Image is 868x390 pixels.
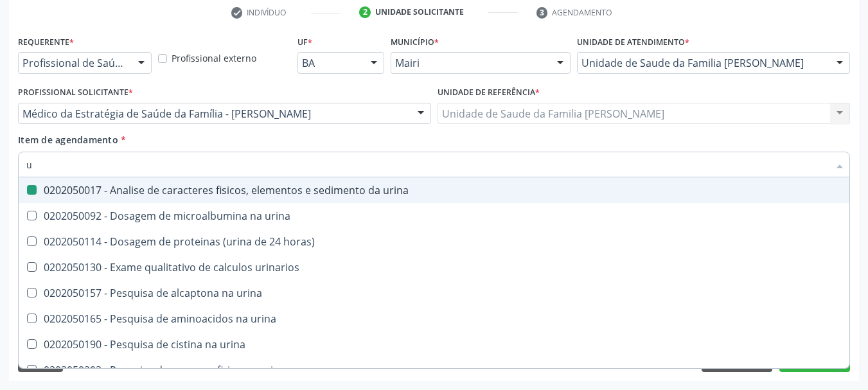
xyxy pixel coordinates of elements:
div: 0202050092 - Dosagem de microalbumina na urina [26,211,842,221]
div: 0202050017 - Analise de caracteres fisicos, elementos e sedimento da urina [26,185,842,195]
div: 0202050190 - Pesquisa de cistina na urina [26,339,842,350]
label: Profissional Solicitante [18,83,133,103]
span: Item de agendamento [18,134,118,146]
div: 0202050114 - Dosagem de proteinas (urina de 24 horas) [26,236,842,247]
label: UF [297,32,312,52]
span: Profissional de Saúde [22,57,125,69]
label: Unidade de atendimento [577,32,689,52]
div: Unidade solicitante [375,6,464,18]
div: 0202050157 - Pesquisa de alcaptona na urina [26,288,842,298]
div: 0202050165 - Pesquisa de aminoacidos na urina [26,314,842,324]
label: Profissional externo [172,51,256,65]
label: Requerente [18,32,74,52]
input: Buscar por procedimentos [26,152,829,177]
div: 0202050203 - Pesquisa de coproporfirina na urina [26,365,842,375]
div: 0202050130 - Exame qualitativo de calculos urinarios [26,262,842,272]
span: Unidade de Saude da Familia [PERSON_NAME] [581,57,824,69]
label: Unidade de referência [438,83,540,103]
div: 2 [359,6,371,18]
span: Médico da Estratégia de Saúde da Família - [PERSON_NAME] [22,107,405,120]
span: Mairi [395,57,544,69]
span: BA [302,57,358,69]
label: Município [391,32,439,52]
